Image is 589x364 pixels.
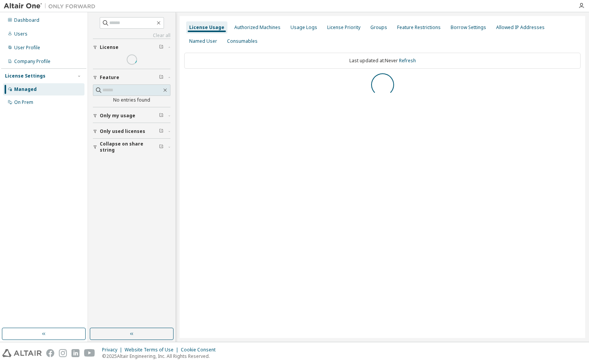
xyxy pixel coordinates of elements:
div: Usage Logs [290,24,317,31]
img: linkedin.svg [71,349,80,357]
span: Clear filter [159,113,164,119]
div: No entries found [93,97,170,103]
img: Altair One [4,2,99,10]
div: Last updated at: Never [184,53,581,69]
div: Feature Restrictions [397,24,441,31]
span: Clear filter [159,74,164,81]
span: Only my usage [100,113,135,119]
div: License Usage [189,24,224,31]
p: © 2025 Altair Engineering, Inc. All Rights Reserved. [102,353,220,359]
div: Allowed IP Addresses [496,24,545,31]
span: License [100,44,118,50]
div: Cookie Consent [181,347,220,353]
a: Refresh [399,57,416,64]
div: User Profile [14,45,40,51]
div: Groups [370,24,387,31]
span: Collapse on share string [100,141,159,153]
div: Company Profile [14,58,50,65]
img: youtube.svg [84,349,95,357]
div: Authorized Machines [234,24,281,31]
div: On Prem [14,99,33,105]
div: Consumables [227,38,258,44]
div: Borrow Settings [451,24,486,31]
div: Users [14,31,28,37]
div: Website Terms of Use [125,347,181,353]
div: Managed [14,86,37,92]
div: License Priority [327,24,360,31]
button: Only my usage [93,107,170,124]
span: Feature [100,74,119,81]
div: License Settings [5,73,45,79]
img: altair_logo.svg [2,349,42,357]
a: Clear all [93,32,170,39]
span: Clear filter [159,44,164,50]
button: Feature [93,69,170,86]
div: Dashboard [14,17,39,23]
div: Named User [189,38,217,44]
img: facebook.svg [46,349,54,357]
div: Privacy [102,347,125,353]
button: Only used licenses [93,123,170,140]
span: Clear filter [159,128,164,134]
img: instagram.svg [59,349,67,357]
span: Only used licenses [100,128,145,134]
button: Collapse on share string [93,139,170,155]
span: Clear filter [159,144,164,150]
button: License [93,39,170,56]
